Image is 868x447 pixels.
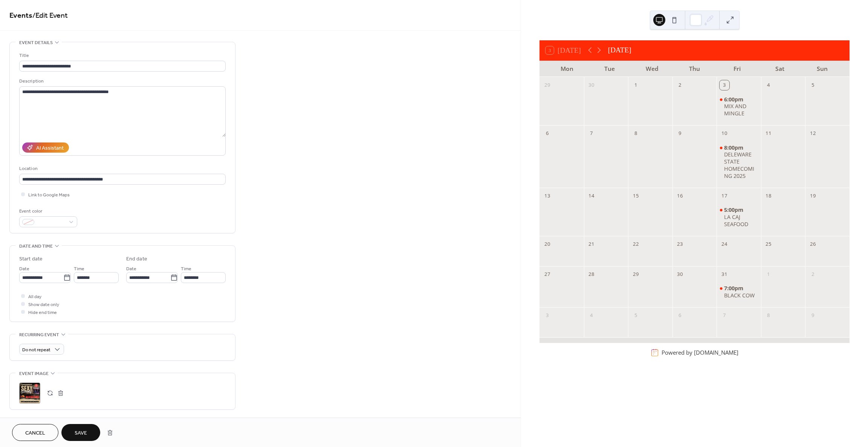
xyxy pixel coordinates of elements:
[662,349,738,357] div: Powered by
[19,207,76,215] div: Event color
[28,301,59,309] span: Show date only
[675,191,685,201] div: 16
[720,311,729,320] div: 7
[19,255,43,263] div: Start date
[587,129,596,138] div: 7
[19,383,40,404] div: ;
[19,39,53,47] span: Event details
[631,61,673,77] div: Wed
[19,165,224,173] div: Location
[808,129,818,138] div: 12
[808,80,818,90] div: 5
[181,265,191,273] span: Time
[724,207,745,214] span: 5:00pm
[631,239,641,249] div: 22
[724,103,758,117] div: MIX AND MINGLE
[32,8,68,23] span: / Edit Event
[720,129,729,138] div: 10
[74,265,84,273] span: Time
[694,349,738,357] a: [DOMAIN_NAME]
[19,265,29,273] span: Date
[764,239,773,249] div: 25
[764,191,773,201] div: 18
[19,52,224,60] div: Title
[28,309,57,317] span: Hide end time
[608,45,631,56] div: [DATE]
[126,265,136,273] span: Date
[808,311,818,320] div: 9
[716,61,758,77] div: Fri
[587,269,596,279] div: 28
[126,255,147,263] div: End date
[22,346,50,354] span: Do not repeat
[675,129,685,138] div: 9
[25,429,45,437] span: Cancel
[542,80,552,90] div: 29
[542,311,552,320] div: 3
[808,269,818,279] div: 2
[19,331,59,339] span: Recurring event
[808,239,818,249] div: 26
[764,311,773,320] div: 8
[61,424,100,441] button: Save
[801,61,844,77] div: Sun
[542,191,552,201] div: 13
[587,80,596,90] div: 30
[36,144,64,152] div: AI Assistant
[724,96,745,103] span: 6:00pm
[542,269,552,279] div: 27
[75,429,87,437] span: Save
[12,424,58,441] button: Cancel
[717,96,761,117] div: MIX AND MINGLE
[717,285,761,299] div: BLACK COW
[631,311,641,320] div: 5
[542,129,552,138] div: 6
[542,239,552,249] div: 20
[19,370,49,378] span: Event image
[717,207,761,228] div: LA CAJ SEAFOOD
[631,191,641,201] div: 15
[673,61,716,77] div: Thu
[631,80,641,90] div: 1
[546,61,588,77] div: Mon
[588,61,631,77] div: Tue
[28,293,41,301] span: All day
[675,269,685,279] div: 30
[758,61,801,77] div: Sat
[19,77,224,85] div: Description
[724,285,745,292] span: 7:00pm
[720,191,729,201] div: 17
[28,191,70,199] span: Link to Google Maps
[675,239,685,249] div: 23
[808,191,818,201] div: 19
[587,239,596,249] div: 21
[675,80,685,90] div: 2
[720,269,729,279] div: 31
[724,144,745,152] span: 8:00pm
[22,142,69,153] button: AI Assistant
[9,8,32,23] a: Events
[720,239,729,249] div: 24
[724,151,758,179] div: DELEWARE STATE HOMECOMING 2025
[724,292,755,299] div: BLACK COW
[720,80,729,90] div: 3
[19,242,53,250] span: Date and time
[764,269,773,279] div: 1
[631,129,641,138] div: 8
[717,144,761,180] div: DELEWARE STATE HOMECOMING 2025
[587,311,596,320] div: 4
[724,214,758,228] div: LA CAJ SEAFOOD
[587,191,596,201] div: 14
[764,80,773,90] div: 4
[675,311,685,320] div: 6
[631,269,641,279] div: 29
[764,129,773,138] div: 11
